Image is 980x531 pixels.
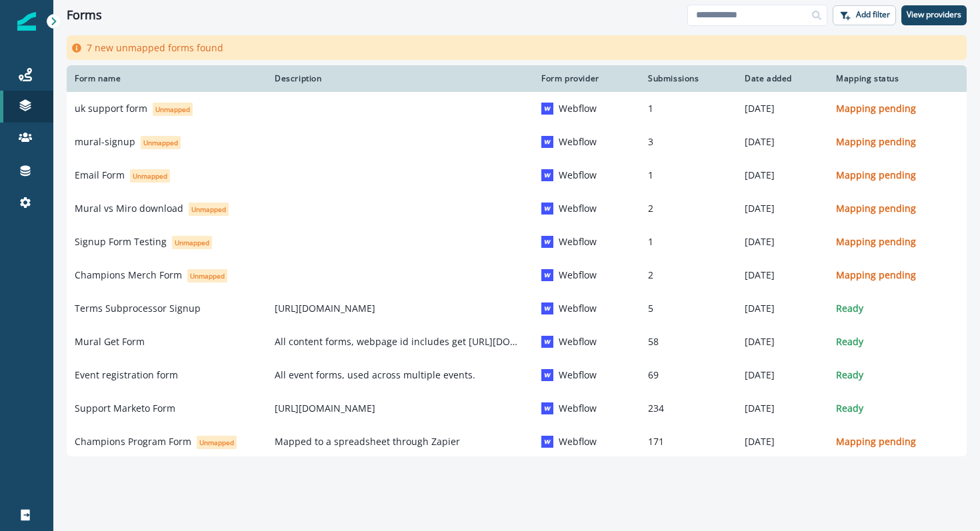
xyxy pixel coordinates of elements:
a: Mural vs Miro downloadUnmappedWebflowWebflow2[DATE]Mapping pending [67,192,967,225]
div: Form provider [541,73,632,84]
img: Inflection [17,12,36,31]
p: 3 [648,135,729,149]
p: Webflow [559,135,597,149]
div: Date added [745,73,820,84]
p: Mapping pending [836,268,959,282]
p: Champions Merch Form [75,268,182,282]
img: Webflow [541,269,553,281]
a: Mural Get FormAll content forms, webpage id includes get [URL][DOMAIN_NAME]WebflowWebflow58[DATE]... [67,325,967,358]
p: uk support form [75,102,147,115]
span: Unmapped [153,103,193,116]
a: Terms Subprocessor Signup[URL][DOMAIN_NAME]WebflowWebflow5[DATE]Ready [67,292,967,325]
p: [DATE] [745,368,820,382]
p: Mapping pending [836,135,959,149]
p: Ready [836,368,959,382]
p: Mural vs Miro download [75,202,183,215]
p: Mapping pending [836,235,959,249]
a: Event registration formAll event forms, used across multiple events.WebflowWebflow69[DATE]Ready [67,358,967,392]
p: [DATE] [745,302,820,315]
a: Champions Merch FormUnmappedWebflowWebflow2[DATE]Mapping pending [67,259,967,292]
span: Unmapped [130,169,170,183]
p: [URL][DOMAIN_NAME] [275,302,525,315]
a: uk support formUnmappedWebflowWebflow1[DATE]Mapping pending [67,92,967,125]
p: All content forms, webpage id includes get [URL][DOMAIN_NAME] [275,335,525,348]
p: [DATE] [745,169,820,182]
img: Webflow [541,236,553,248]
span: Unmapped [172,236,212,249]
p: Terms Subprocessor Signup [75,302,201,315]
p: Ready [836,302,959,315]
div: Description [275,73,525,84]
p: Webflow [559,335,597,348]
p: 171 [648,435,729,448]
span: Unmapped [197,436,237,449]
img: Webflow [541,402,553,414]
button: View providers [901,5,967,25]
p: Webflow [559,402,597,415]
div: Form name [75,73,259,84]
p: [DATE] [745,335,820,348]
p: [DATE] [745,402,820,415]
img: Webflow [541,369,553,381]
h1: Forms [67,8,102,23]
div: Submissions [648,73,729,84]
a: Champions Program FormUnmappedMapped to a spreadsheet through ZapierWebflowWebflow171[DATE]Mappin... [67,425,967,458]
p: Mapping pending [836,202,959,215]
p: 1 [648,235,729,249]
p: Mapping pending [836,169,959,182]
a: Email FormUnmappedWebflowWebflow1[DATE]Mapping pending [67,159,967,192]
p: Webflow [559,268,597,282]
img: Webflow [541,336,553,348]
p: [DATE] [745,268,820,282]
button: Add filter [833,5,896,25]
p: 5 [648,302,729,315]
p: mural-signup [75,135,135,149]
p: Champions Program Form [75,435,191,448]
a: Support Marketo Form[URL][DOMAIN_NAME]WebflowWebflow234[DATE]Ready [67,392,967,425]
p: Webflow [559,102,597,115]
p: 58 [648,335,729,348]
p: 7 new unmapped forms found [87,41,223,55]
span: Unmapped [141,136,181,149]
p: [DATE] [745,202,820,215]
img: Webflow [541,203,553,215]
p: View providers [907,10,961,19]
p: 1 [648,102,729,115]
p: [DATE] [745,235,820,249]
p: [DATE] [745,102,820,115]
p: Webflow [559,202,597,215]
span: Unmapped [187,269,227,282]
p: Add filter [856,10,890,19]
p: Ready [836,402,959,415]
p: Webflow [559,435,597,448]
p: 1 [648,169,729,182]
a: mural-signupUnmappedWebflowWebflow3[DATE]Mapping pending [67,125,967,159]
p: 69 [648,368,729,382]
span: Unmapped [189,203,229,216]
img: Webflow [541,136,553,148]
img: Webflow [541,169,553,181]
p: Signup Form Testing [75,235,167,249]
p: Event registration form [75,368,178,382]
p: Support Marketo Form [75,402,175,415]
p: Ready [836,335,959,348]
p: [URL][DOMAIN_NAME] [275,402,525,415]
p: Webflow [559,169,597,182]
p: 2 [648,268,729,282]
p: Mural Get Form [75,335,145,348]
p: Mapped to a spreadsheet through Zapier [275,435,525,448]
p: Mapping pending [836,435,959,448]
div: Mapping status [836,73,959,84]
p: Email Form [75,169,125,182]
p: [DATE] [745,435,820,448]
p: Webflow [559,368,597,382]
p: 2 [648,202,729,215]
img: Webflow [541,302,553,314]
p: [DATE] [745,135,820,149]
p: Webflow [559,302,597,315]
img: Webflow [541,103,553,115]
p: 234 [648,402,729,415]
p: Webflow [559,235,597,249]
a: Signup Form TestingUnmappedWebflowWebflow1[DATE]Mapping pending [67,225,967,259]
p: Mapping pending [836,102,959,115]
